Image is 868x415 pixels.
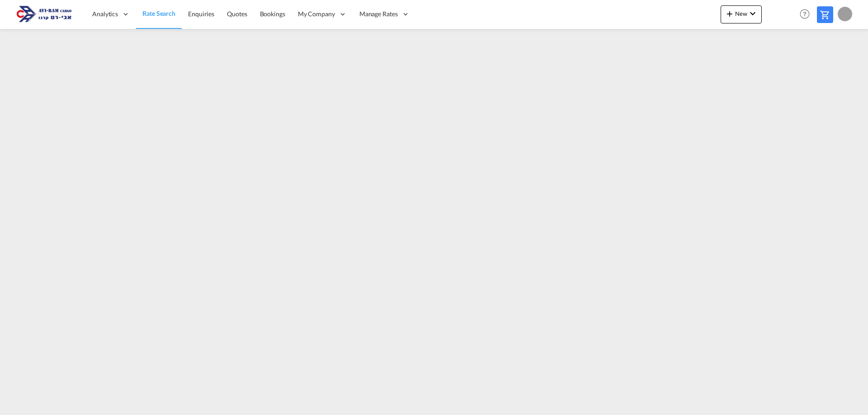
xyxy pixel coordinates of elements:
[747,8,758,19] md-icon: icon-chevron-down
[92,9,118,19] span: Analytics
[724,10,758,17] span: New
[797,6,812,22] span: Help
[188,10,214,18] span: Enquiries
[227,10,247,18] span: Quotes
[142,9,175,17] span: Rate Search
[724,8,735,19] md-icon: icon-plus 400-fg
[797,6,817,23] div: Help
[14,4,75,24] img: 166978e0a5f911edb4280f3c7a976193.png
[260,10,285,18] span: Bookings
[721,5,762,23] button: icon-plus 400-fgNewicon-chevron-down
[359,9,398,19] span: Manage Rates
[298,9,335,19] span: My Company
